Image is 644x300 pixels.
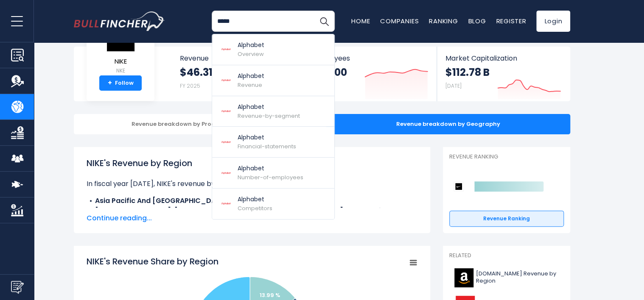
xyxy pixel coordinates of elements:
[536,11,570,32] a: Login
[476,270,559,285] span: [DOMAIN_NAME] Revenue by Region
[87,196,417,206] li: $6.25 B
[304,47,436,101] a: Employees 77,800 FY 2025
[238,41,264,50] p: Alphabet
[95,206,378,216] b: [GEOGRAPHIC_DATA], [GEOGRAPHIC_DATA] And [GEOGRAPHIC_DATA] Segment:
[238,81,262,89] span: Revenue
[171,47,304,101] a: Revenue $46.31 B FY 2025
[180,66,221,79] strong: $46.31 B
[212,158,334,189] a: Alphabet Number-of-employees
[212,127,334,158] a: Alphabet Financial-statements
[212,96,334,127] a: Alphabet Revenue-by-segment
[106,67,135,75] small: NKE
[314,11,335,32] button: Search
[99,75,142,91] a: +Follow
[106,58,135,65] span: NIKE
[212,65,334,96] a: Alphabet Revenue
[351,17,370,25] a: Home
[238,112,300,120] span: Revenue-by-segment
[449,252,564,259] p: Related
[326,114,570,134] div: Revenue breakdown by Geography
[180,54,296,62] span: Revenue
[445,82,462,89] small: [DATE]
[496,17,526,25] a: Register
[449,266,564,289] a: [DOMAIN_NAME] Revenue by Region
[74,11,165,31] img: bullfincher logo
[449,211,564,227] a: Revenue Ranking
[238,50,264,58] span: Overview
[87,179,417,189] p: In fiscal year [DATE], NIKE's revenue by geographical region are as follows:
[238,164,303,173] p: Alphabet
[380,17,419,25] a: Companies
[95,196,263,206] b: Asia Pacific And [GEOGRAPHIC_DATA] Segment:
[429,17,458,25] a: Ranking
[87,256,218,267] tspan: NIKE's Revenue Share by Region
[449,153,564,161] p: Revenue Ranking
[238,173,303,181] span: Number-of-employees
[74,11,165,31] a: Go to homepage
[212,189,334,219] a: Alphabet Competitors
[454,268,473,287] img: AMZN logo
[437,47,569,101] a: Market Capitalization $112.78 B [DATE]
[445,54,561,62] span: Market Capitalization
[87,213,417,223] span: Continue reading...
[445,66,490,79] strong: $112.78 B
[468,17,486,25] a: Blog
[212,34,334,65] a: Alphabet Overview
[87,157,417,169] h1: NIKE's Revenue by Region
[74,114,318,134] div: Revenue breakdown by Products & Services
[238,72,264,81] p: Alphabet
[238,133,296,142] p: Alphabet
[238,103,300,111] p: Alphabet
[108,79,112,87] strong: +
[87,206,417,216] li: $12.26 B
[105,23,136,76] a: NIKE NKE
[180,82,200,89] small: FY 2025
[454,181,464,192] img: NIKE competitors logo
[313,54,428,62] span: Employees
[238,195,272,204] p: Alphabet
[238,142,296,150] span: Financial-statements
[238,204,272,212] span: Competitors
[260,291,280,299] text: 13.99 %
